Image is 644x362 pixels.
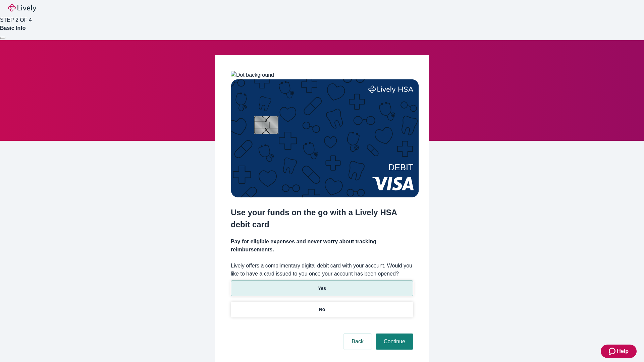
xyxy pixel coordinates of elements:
[617,347,629,355] span: Help
[318,285,326,292] p: Yes
[231,281,413,296] button: Yes
[601,345,637,358] button: Zendesk support iconHelp
[319,306,325,313] p: No
[231,262,413,278] label: Lively offers a complimentary digital debit card with your account. Would you like to have a card...
[343,334,372,350] button: Back
[231,79,419,197] img: Debit card
[231,206,413,231] h2: Use your funds on the go with a Lively HSA debit card
[231,302,413,317] button: No
[609,347,617,355] svg: Zendesk support icon
[8,4,36,12] img: Lively
[231,71,274,79] img: Dot background
[376,334,413,350] button: Continue
[231,238,413,254] h4: Pay for eligible expenses and never worry about tracking reimbursements.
